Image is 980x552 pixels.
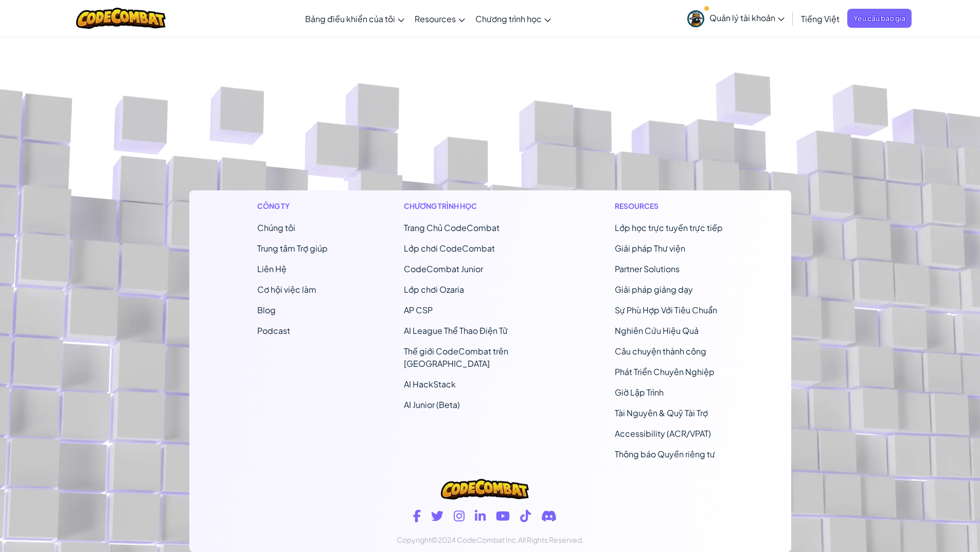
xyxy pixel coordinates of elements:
[404,346,508,369] a: Thế giới CodeCombat trên [GEOGRAPHIC_DATA]
[470,5,556,32] a: Chương trình học
[709,12,785,23] span: Quản lý tài khoản
[796,5,845,32] a: Tiếng Việt
[615,325,699,336] a: Nghiên Cứu Hiệu Quả
[257,284,316,295] a: Cơ hội việc làm
[76,8,166,29] img: CodeCombat logo
[404,325,508,336] a: AI League Thể Thao Điện Tử
[404,243,495,254] a: Lớp chơi CodeCombat
[615,387,664,398] a: Giờ Lập Trình
[404,399,460,410] a: AI Junior (Beta)
[300,5,409,32] a: Bảng điều khiển của tôi
[257,325,290,336] a: Podcast
[397,535,431,544] span: Copyright
[404,284,464,295] a: Lớp chơi Ozaria
[431,535,518,544] span: ©2024 CodeCombat Inc.
[615,366,715,377] a: Phát Triển Chuyên Nghiệp
[615,407,708,418] a: Tài Nguyên & Quỹ Tài Trợ
[409,5,470,32] a: Resources
[404,222,500,233] span: Trang Chủ CodeCombat
[847,9,912,28] a: Yêu cầu báo giá
[615,263,680,274] a: Partner Solutions
[615,222,723,233] a: Lớp học trực tuyến trực tiếp
[801,13,840,24] span: Tiếng Việt
[615,243,685,254] a: Giải pháp Thư viện
[615,305,717,315] a: Sự Phù Hợp Với Tiêu Chuẩn
[615,284,693,295] a: Giải pháp giảng dạy
[615,346,706,357] a: Câu chuyện thành công
[257,201,328,211] h1: Công ty
[305,13,395,24] span: Bảng điều khiển của tôi
[415,13,456,24] span: Resources
[441,479,528,500] img: CodeCombat logo
[682,2,790,34] a: Quản lý tài khoản
[257,222,295,233] a: Chúng tôi
[404,379,456,389] a: AI HackStack
[475,13,542,24] span: Chương trình học
[257,263,287,274] span: Liên Hệ
[615,449,715,459] a: Thông báo Quyền riêng tư
[257,305,276,315] a: Blog
[257,243,328,254] a: Trung tâm Trợ giúp
[687,10,704,27] img: avatar
[615,428,711,439] a: Accessibility (ACR/VPAT)
[615,201,723,211] h1: Resources
[404,201,539,211] h1: Chương trình học
[518,535,584,544] span: All Rights Reserved.
[404,305,433,315] a: AP CSP
[404,263,483,274] a: CodeCombat Junior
